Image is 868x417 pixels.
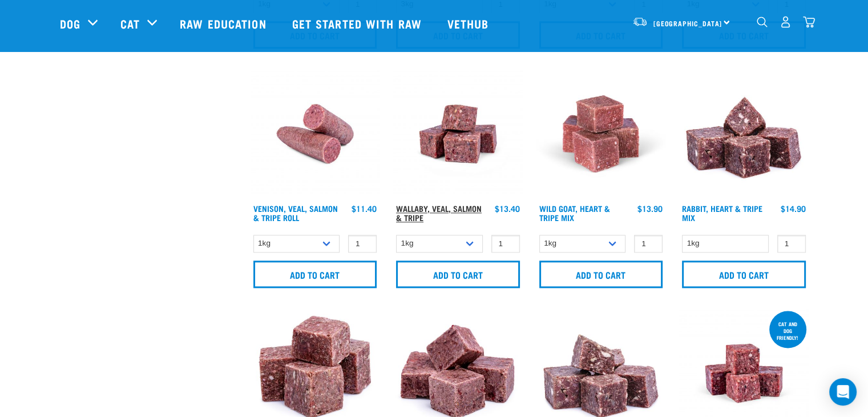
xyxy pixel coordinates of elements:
img: Wallaby Veal Salmon Tripe 1642 [393,69,523,199]
a: Cat [120,15,140,32]
a: Rabbit, Heart & Tripe Mix [682,206,762,219]
input: 1 [634,235,663,252]
a: Dog [60,15,80,32]
div: $11.40 [352,204,377,213]
img: Venison Veal Salmon Tripe 1651 [251,69,380,199]
a: Raw Education [168,1,280,46]
img: Goat Heart Tripe 8451 [536,69,666,199]
input: 1 [777,235,806,252]
div: cat and dog friendly! [769,315,806,346]
img: 1175 Rabbit Heart Tripe Mix 01 [679,69,809,199]
a: Wallaby, Veal, Salmon & Tripe [396,206,482,219]
input: 1 [491,235,520,252]
img: van-moving.png [632,17,648,27]
img: home-icon-1@2x.png [757,17,768,27]
input: Add to cart [396,260,520,288]
span: [GEOGRAPHIC_DATA] [653,21,722,25]
input: Add to cart [682,260,806,288]
input: 1 [348,235,377,252]
input: Add to cart [253,260,377,288]
div: $13.40 [495,204,520,213]
a: Venison, Veal, Salmon & Tripe Roll [253,206,338,219]
a: Get started with Raw [281,1,436,46]
a: Wild Goat, Heart & Tripe Mix [539,206,610,219]
div: $14.90 [781,204,806,213]
input: Add to cart [539,260,663,288]
div: $13.90 [637,204,663,213]
a: Vethub [436,1,503,46]
img: home-icon@2x.png [803,16,815,28]
img: user.png [780,16,792,28]
div: Open Intercom Messenger [829,378,857,406]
